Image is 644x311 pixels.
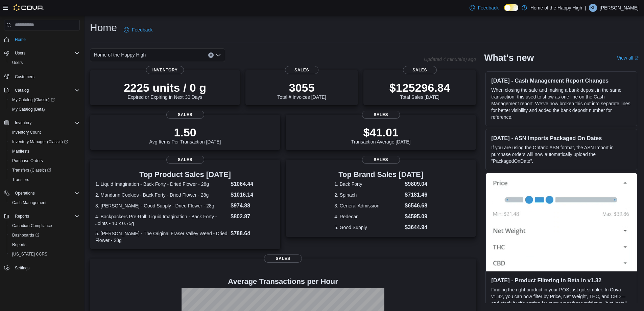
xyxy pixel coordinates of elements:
span: Catalog [15,88,29,93]
img: Cova [14,4,44,11]
span: Home [15,37,26,42]
span: Users [12,49,80,57]
span: Washington CCRS [9,250,80,258]
span: Inventory Count [12,130,41,135]
button: Canadian Compliance [7,221,82,230]
a: My Catalog (Classic) [7,95,82,105]
span: Sales [285,66,319,74]
span: Settings [12,264,80,272]
span: Manifests [9,147,80,155]
h2: What's new [484,52,534,63]
span: Inventory Count [9,128,80,136]
span: Feedback [478,4,498,11]
span: Dark Mode [504,11,504,12]
span: Sales [362,156,400,164]
span: Sales [403,66,437,74]
div: Total Sales [DATE] [389,81,450,100]
span: Inventory Manager (Classic) [12,139,68,145]
button: Operations [12,189,38,197]
dd: $1064.44 [231,180,275,188]
dd: $974.88 [231,202,275,210]
span: Operations [15,191,35,196]
input: Dark Mode [504,4,518,11]
span: KL [591,4,596,12]
a: Customers [12,73,37,81]
div: Avg Items Per Transaction [DATE] [149,126,221,145]
span: My Catalog (Classic) [9,96,80,104]
span: Dashboards [12,232,39,238]
svg: External link [635,56,639,60]
a: Feedback [467,1,501,15]
span: Users [12,60,23,65]
dt: 4. Redecan [334,213,402,220]
span: Sales [166,111,204,119]
a: Inventory Manager (Classic) [9,138,71,146]
dt: 2. Mandarin Cookies - Back Forty - Dried Flower - 28g [95,192,228,198]
span: Home of the Happy High [94,51,146,59]
button: Reports [1,212,82,221]
span: Manifests [12,149,29,154]
span: Users [9,59,80,67]
div: Total # Invoices [DATE] [277,81,326,100]
a: Manifests [9,147,32,155]
span: Operations [12,189,80,197]
a: Dashboards [9,231,42,239]
p: 1.50 [149,126,221,139]
span: Reports [12,242,26,247]
p: Updated 4 minute(s) ago [424,57,476,62]
dt: 1. Back Forty [334,181,402,187]
button: Reports [12,212,32,220]
span: My Catalog (Beta) [12,107,45,112]
p: 3055 [277,81,326,94]
h3: [DATE] - ASN Imports Packaged On Dates [491,135,631,141]
span: Sales [166,156,204,164]
button: Users [7,58,82,67]
span: Transfers [9,176,80,184]
span: Purchase Orders [12,158,43,163]
span: Customers [12,72,80,81]
dt: 5. [PERSON_NAME] - The Original Fraser Valley Weed - Dried Flower - 28g [95,230,228,244]
div: Kara Ludwar [589,4,597,12]
dt: 4. Backpackers Pre-Roll: Liquid Imagination - Back Forty - Joints - 10 x 0.75g [95,213,228,227]
a: Inventory Manager (Classic) [7,137,82,147]
span: Users [15,50,25,56]
a: Inventory Count [9,128,44,136]
dd: $7181.46 [405,191,427,199]
dd: $4595.09 [405,213,427,221]
span: Purchase Orders [9,157,80,165]
button: Catalog [1,86,82,95]
a: My Catalog (Beta) [9,105,48,113]
span: Settings [15,265,29,271]
span: [US_STATE] CCRS [12,251,47,257]
button: Open list of options [216,52,221,58]
dt: 3. [PERSON_NAME] - Good Supply - Dried Flower - 28g [95,202,228,209]
span: Home [12,35,80,44]
p: When closing the safe and making a bank deposit in the same transaction, this used to show as one... [491,87,631,120]
span: Transfers (Classic) [12,168,51,173]
a: Purchase Orders [9,157,46,165]
button: Operations [1,188,82,198]
p: 2225 units / 0 g [124,81,206,94]
span: Inventory Manager (Classic) [9,138,80,146]
span: Catalog [12,86,80,94]
button: Catalog [12,86,31,94]
span: Dashboards [9,231,80,239]
a: Transfers (Classic) [9,166,54,174]
a: Settings [12,264,32,272]
button: Inventory Count [7,128,82,137]
span: Transfers [12,177,29,182]
a: Users [9,59,25,67]
div: Expired or Expiring in Next 30 Days [124,81,206,100]
a: [US_STATE] CCRS [9,250,50,258]
button: Home [1,35,82,44]
dt: 3. General Admission [334,202,402,209]
button: Users [12,49,28,57]
span: Reports [12,212,80,220]
span: My Catalog (Beta) [9,105,80,113]
p: $125296.84 [389,81,450,94]
button: Manifests [7,147,82,156]
dt: 5. Good Supply [334,224,402,231]
button: [US_STATE] CCRS [7,249,82,259]
h3: [DATE] - Cash Management Report Changes [491,77,631,84]
span: My Catalog (Classic) [12,97,55,103]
